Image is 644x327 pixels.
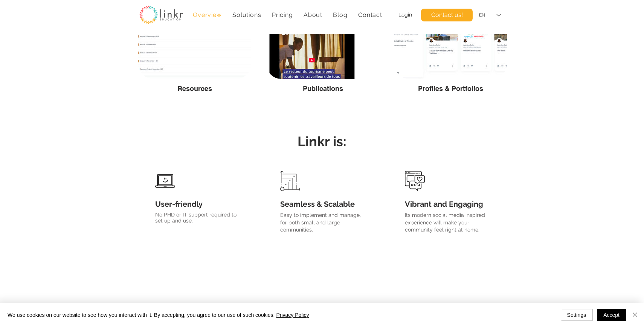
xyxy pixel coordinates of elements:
[354,8,386,22] a: Contact
[8,312,309,318] span: We use cookies on our website to see how you interact with it. By accepting, you agree to our use...
[193,11,221,18] span: Overview
[597,309,626,321] button: Accept
[232,11,261,18] span: Solutions
[405,200,483,209] span: Vibrant and Engaging
[229,8,265,22] div: Solutions
[155,200,203,209] span: User-friendly
[630,309,639,321] button: Close
[474,7,506,24] div: Language Selector: English
[155,212,237,224] span: No PHD or IT support required to set up and use.
[431,11,463,19] span: Contact us!
[189,8,386,22] nav: Site
[276,312,309,318] a: Privacy Policy
[298,133,346,149] span: Linkr is:
[139,6,183,24] img: linkr_logo_transparentbg.png
[421,9,473,21] a: Contact us!
[272,11,293,18] span: Pricing
[333,11,347,18] span: Blog
[303,85,343,92] span: Publications
[189,8,226,22] a: Overview
[280,212,361,233] span: Easy to implement and manage, for both small and large communities.
[561,309,593,321] button: Settings
[479,12,485,18] div: EN
[177,85,212,92] span: Resources
[418,85,483,92] span: Profiles & Portfolios
[280,200,355,209] span: Seamless & Scalable
[268,8,297,22] a: Pricing
[405,212,485,233] span: Its modern social media inspired experience will make your community feel right at home.
[358,11,382,18] span: Contact
[329,8,351,22] a: Blog
[630,310,639,319] img: Close
[304,11,322,18] span: About
[398,12,412,18] a: Login
[300,8,327,22] div: About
